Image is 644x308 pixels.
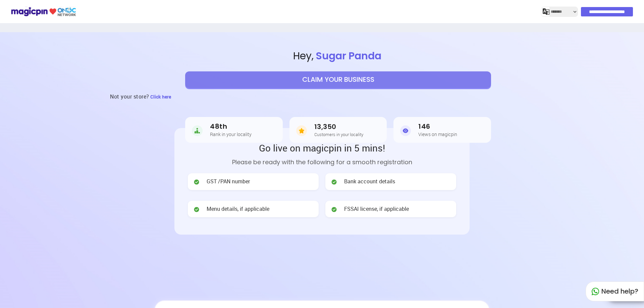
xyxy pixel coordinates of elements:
h5: Views on magicpin [418,132,457,137]
span: Bank account details [344,178,395,185]
div: Need help? [586,282,644,301]
img: j2MGCQAAAABJRU5ErkJggg== [543,8,549,15]
h3: 48th [210,123,252,130]
h5: Rank in your locality [210,132,252,137]
h3: Not your store? [110,88,149,105]
img: check [193,179,200,185]
span: Sugar Panda [314,49,383,63]
img: Customers [296,124,307,137]
span: Click here [150,94,171,100]
span: Menu details, if applicable [207,205,269,213]
img: check [331,179,337,185]
span: Hey , [32,49,644,63]
img: Rank [192,124,203,137]
button: CLAIM YOUR BUSINESS [185,71,491,88]
h2: Go live on magicpin in 5 mins! [188,141,456,154]
img: ondc-logo-new-small.8a59708e.svg [11,6,76,17]
h3: 13,350 [314,123,363,131]
h3: 146 [418,123,457,130]
img: whatapp_green.7240e66a.svg [591,288,599,296]
img: Views [400,124,411,137]
h5: Customers in your locality [314,132,363,137]
span: GST /PAN number [207,178,250,185]
p: Please be ready with the following for a smooth registration [188,158,456,167]
img: check [331,206,337,213]
img: check [193,206,200,213]
span: FSSAI license, if applicable [344,205,409,213]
